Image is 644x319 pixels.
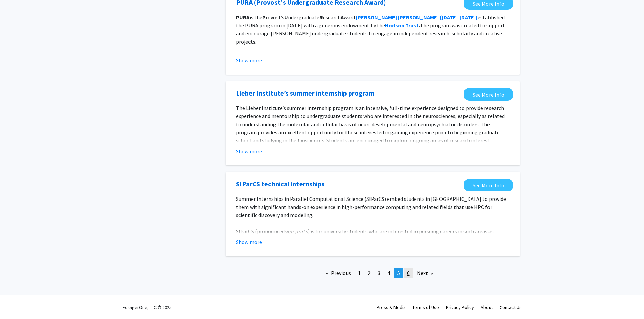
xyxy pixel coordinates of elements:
span: The program was created to support and encourage [PERSON_NAME] undergraduate students to engage i... [236,22,505,45]
strong: PURA [236,14,249,21]
iframe: Chat [5,289,29,314]
button: Show more [236,147,262,155]
button: Show more [236,238,262,246]
a: Opens in a new tab [236,88,375,98]
span: 6 [407,270,410,276]
div: ForagerOne, LLC © 2025 [123,295,172,319]
p: Summer Internships in Parallel Computational Science (SIParCS) embed students in [GEOGRAPHIC_DATA... [236,195,510,219]
a: Opens in a new tab [464,88,513,101]
p: SIParCS (pronounced ) is for university students who are interested in pursuing careers in such a... [236,227,510,235]
span: 3 [378,270,380,276]
a: About [481,304,493,310]
span: 2 [368,270,371,276]
a: Previous page [323,268,354,278]
a: Press & Media [377,304,406,310]
strong: U [284,14,288,21]
span: The Lieber Institute’s summer internship program is an intensive, full-time experience designed t... [236,105,505,152]
span: 5 [397,270,400,276]
a: Opens in a new tab [236,179,325,189]
a: Contact Us [500,304,522,310]
a: Hodson Trust [385,22,419,29]
button: Show more [236,56,262,64]
span: is the [249,14,262,21]
a: Terms of Use [412,304,439,310]
a: [PERSON_NAME] [PERSON_NAME] ([DATE]-[DATE]) [356,14,478,21]
span: esearch [323,14,341,21]
span: 4 [387,270,390,276]
span: ndergraduate [288,14,319,21]
span: 1 [358,270,361,276]
strong: R [319,14,323,21]
span: rovost’s [266,14,284,21]
a: Next page [413,268,436,278]
strong: . [419,22,420,29]
strong: P [262,14,266,21]
em: sigh-parks [285,228,308,235]
a: Privacy Policy [446,304,474,310]
strong: A [341,14,344,21]
ul: Pagination [226,268,520,278]
span: ward. [344,14,356,21]
a: Opens in a new tab [464,179,513,191]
